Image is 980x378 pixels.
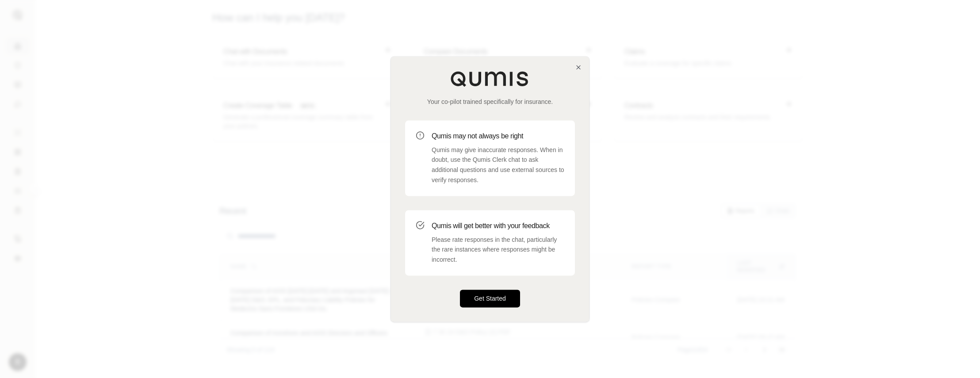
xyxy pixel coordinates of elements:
h3: Qumis may not always be right [432,131,564,141]
img: Qumis Logo [450,71,530,87]
p: Qumis may give inaccurate responses. When in doubt, use the Qumis Clerk chat to ask additional qu... [432,145,564,185]
p: Your co-pilot trained specifically for insurance. [405,97,575,106]
button: Get Started [460,290,520,307]
p: Please rate responses in the chat, particularly the rare instances where responses might be incor... [432,235,564,265]
h3: Qumis will get better with your feedback [432,221,564,231]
